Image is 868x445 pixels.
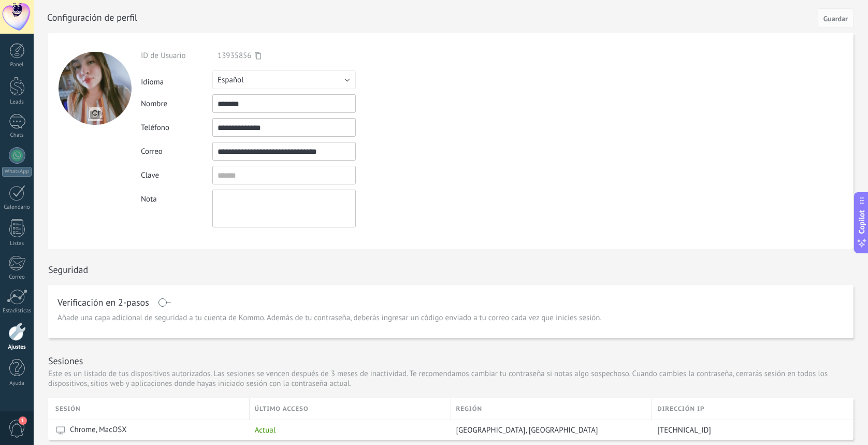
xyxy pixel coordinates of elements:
[2,240,32,247] div: Listas
[19,417,27,425] span: 1
[2,274,32,281] div: Correo
[57,313,602,323] span: Añade una capa adicional de seguridad a tu cuenta de Kommo. Además de tu contraseña, deberás ingr...
[141,123,212,133] div: Teléfono
[255,425,276,435] span: Actual
[652,398,853,420] div: Dirección IP
[250,398,451,420] div: último acceso
[2,204,32,211] div: Calendario
[55,398,249,420] div: Sesión
[451,420,647,440] div: Guatemala City, Guatemala
[218,75,244,85] span: Español
[218,51,251,61] span: 13935856
[657,425,711,435] span: [TECHNICAL_ID]
[857,210,867,234] span: Copilot
[212,70,356,89] button: Español
[456,425,598,435] span: [GEOGRAPHIC_DATA], [GEOGRAPHIC_DATA]
[48,355,83,367] h1: Sesiones
[2,308,32,314] div: Estadísticas
[2,380,32,387] div: Ayuda
[823,15,848,22] span: Guardar
[652,420,846,440] div: 200.115.120.12
[57,298,149,307] h1: Verificación en 2-pasos
[48,264,88,276] h1: Seguridad
[48,369,853,389] p: Este es un listado de tus dispositivos autorizados. Las sesiones se vencen después de 3 meses de ...
[2,167,32,177] div: WhatsApp
[141,190,212,204] div: Nota
[141,99,212,109] div: Nombre
[70,425,127,435] span: Chrome, MacOSX
[2,344,32,351] div: Ajustes
[451,398,652,420] div: Región
[2,99,32,106] div: Leads
[818,8,853,28] button: Guardar
[2,62,32,68] div: Panel
[141,73,212,87] div: Idioma
[141,147,212,156] div: Correo
[141,170,212,180] div: Clave
[2,132,32,139] div: Chats
[141,51,212,61] div: ID de Usuario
